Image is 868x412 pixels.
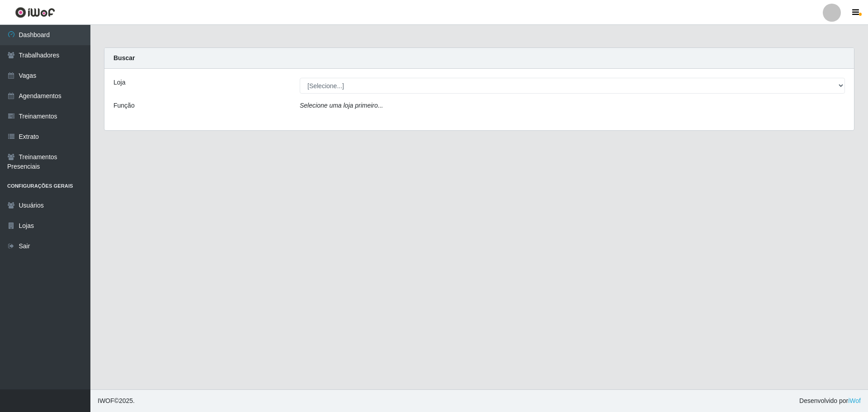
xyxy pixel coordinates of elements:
[113,54,135,62] strong: Buscar
[15,7,55,18] img: CoreUI Logo
[113,101,135,110] label: Função
[113,78,125,87] label: Loja
[300,102,383,109] i: Selecione uma loja primeiro...
[98,397,114,404] span: IWOF
[799,396,861,406] span: Desenvolvido por
[98,396,135,406] span: © 2025 .
[848,397,861,404] a: iWof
